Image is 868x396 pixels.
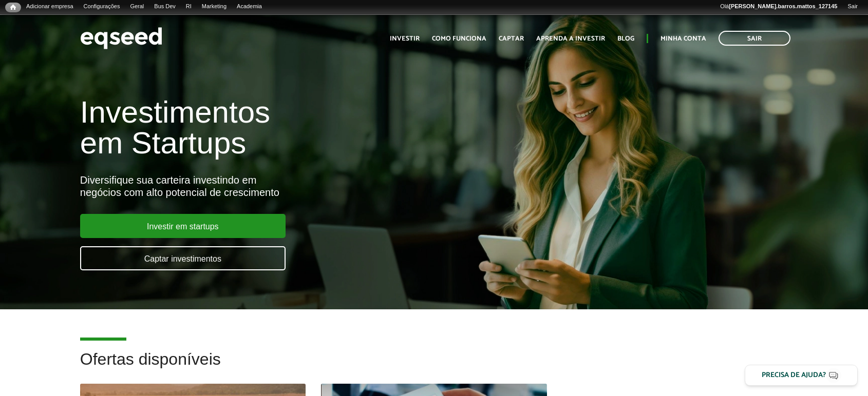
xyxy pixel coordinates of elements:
[232,3,267,11] a: Academia
[499,35,524,42] a: Captar
[79,3,125,11] a: Configurações
[80,25,162,52] img: EqSeed
[80,214,286,238] a: Investir em startups
[80,350,788,384] h2: Ofertas disponíveis
[10,4,16,11] span: Início
[5,3,21,12] a: Início
[197,3,232,11] a: Marketing
[80,174,499,199] div: Diversifique sua carteira investindo em negócios com alto potencial de crescimento
[125,3,149,11] a: Geral
[80,97,499,159] h1: Investimentos em Startups
[719,31,790,46] a: Sair
[715,3,842,11] a: Olá[PERSON_NAME].barros.mattos_127145
[617,35,634,42] a: Blog
[661,35,706,42] a: Minha conta
[149,3,181,11] a: Bus Dev
[842,3,863,11] a: Sair
[432,35,486,42] a: Como funciona
[729,3,837,9] strong: [PERSON_NAME].barros.mattos_127145
[390,35,420,42] a: Investir
[536,35,605,42] a: Aprenda a investir
[80,246,286,270] a: Captar investimentos
[21,3,79,11] a: Adicionar empresa
[181,3,197,11] a: RI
